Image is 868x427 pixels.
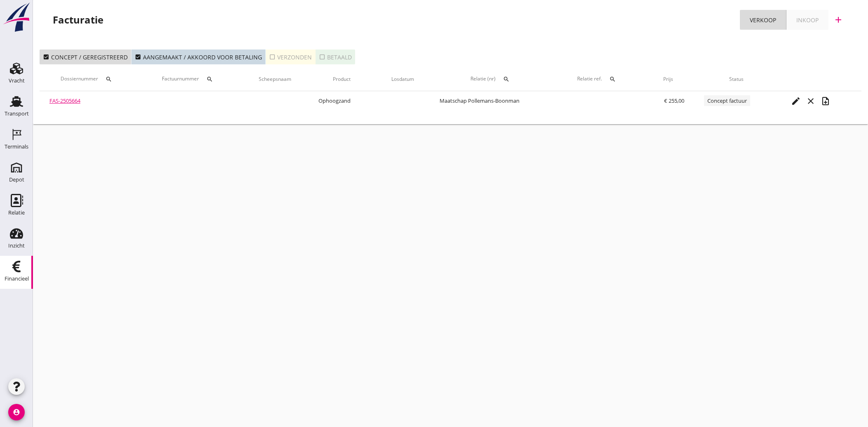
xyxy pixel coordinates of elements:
img: logo-small.a267ee39.svg [2,2,31,33]
div: Inkoop [796,16,819,24]
i: search [105,76,112,83]
div: Terminals [5,144,28,149]
div: Verzonden [269,53,312,61]
div: Financieel [5,276,29,281]
a: Inkoop [786,10,828,30]
div: Inzicht [8,243,25,248]
th: Relatie ref. [558,68,643,91]
i: search [609,76,616,83]
i: edit [791,96,801,106]
div: Transport [5,111,29,116]
button: Verzonden [266,50,316,64]
i: check_box_outline_blank [319,54,325,60]
i: add [833,15,843,25]
div: Betaald [319,53,352,61]
i: check_box [43,54,49,60]
td: Ophoogzand [309,91,375,111]
div: Concept / geregistreerd [43,53,128,61]
i: check_box_outline_blank [269,54,276,60]
i: search [206,76,213,83]
i: search [503,76,510,83]
th: Dossiernummer [40,68,141,91]
div: Facturatie [53,13,103,26]
td: € 255,00 [643,91,694,111]
div: Relatie [8,210,25,215]
div: Aangemaakt / akkoord voor betaling [135,53,262,61]
i: note_add [821,96,831,106]
th: Relatie (nr) [430,68,558,91]
i: account_circle [8,404,25,420]
i: check_box [135,54,141,60]
th: Losdatum [375,68,430,91]
td: Maatschap Pollemans-Boonman [430,91,558,111]
th: Product [309,68,375,91]
span: Concept factuur [704,95,750,106]
th: Prijs [643,68,694,91]
a: FAS-2505664 [49,97,80,104]
th: Factuurnummer [141,68,241,91]
a: Verkoop [740,10,786,30]
div: Verkoop [750,16,776,24]
div: Vracht [9,78,25,83]
th: Status [694,68,779,91]
button: Concept / geregistreerd [40,50,131,64]
i: close [806,96,816,106]
button: Betaald [316,50,355,64]
div: Depot [9,177,24,182]
button: Aangemaakt / akkoord voor betaling [131,50,266,64]
th: Scheepsnaam [241,68,309,91]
